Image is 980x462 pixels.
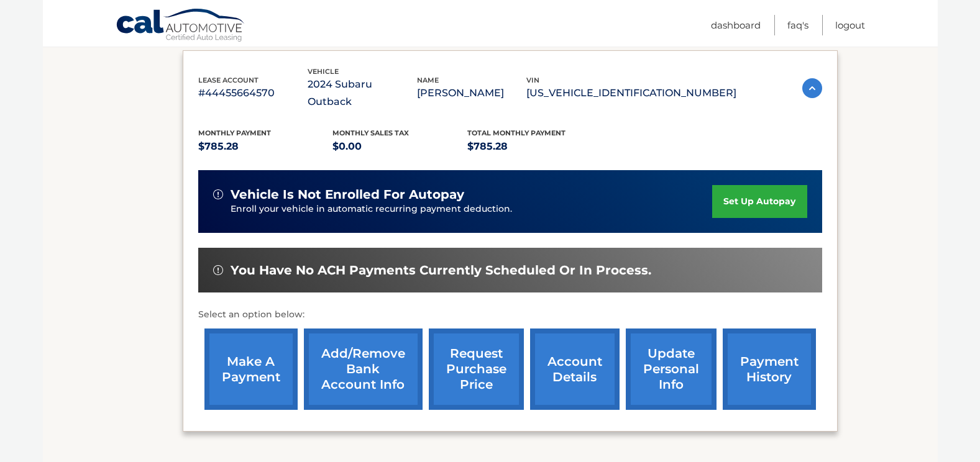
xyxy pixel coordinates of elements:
a: set up autopay [712,185,807,218]
span: name [417,76,439,84]
p: [PERSON_NAME] [417,84,526,102]
span: vin [526,76,539,84]
img: accordion-active.svg [802,78,822,98]
a: update personal info [626,328,717,410]
p: $785.28 [467,138,602,155]
a: FAQ's [787,15,808,35]
p: [US_VEHICLE_IDENTIFICATION_NUMBER] [526,84,736,102]
p: #44455664570 [198,84,308,102]
span: vehicle is not enrolled for autopay [231,187,464,202]
p: 2024 Subaru Outback [308,76,417,111]
span: Monthly Payment [198,129,271,137]
img: alert-white.svg [213,265,223,275]
img: alert-white.svg [213,189,223,199]
p: Select an option below: [198,307,822,322]
p: $0.00 [332,138,467,155]
p: Enroll your vehicle in automatic recurring payment deduction. [231,202,713,216]
a: make a payment [204,328,298,410]
a: Add/Remove bank account info [304,328,423,410]
span: Monthly sales Tax [332,129,409,137]
a: payment history [723,328,816,410]
span: You have no ACH payments currently scheduled or in process. [231,263,651,278]
a: Cal Automotive [116,8,246,44]
span: Total Monthly Payment [467,129,566,137]
a: account details [530,328,620,410]
a: Logout [835,15,865,35]
span: vehicle [308,67,339,76]
p: $785.28 [198,138,333,155]
a: Dashboard [711,15,761,35]
a: request purchase price [429,328,524,410]
span: lease account [198,76,259,84]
